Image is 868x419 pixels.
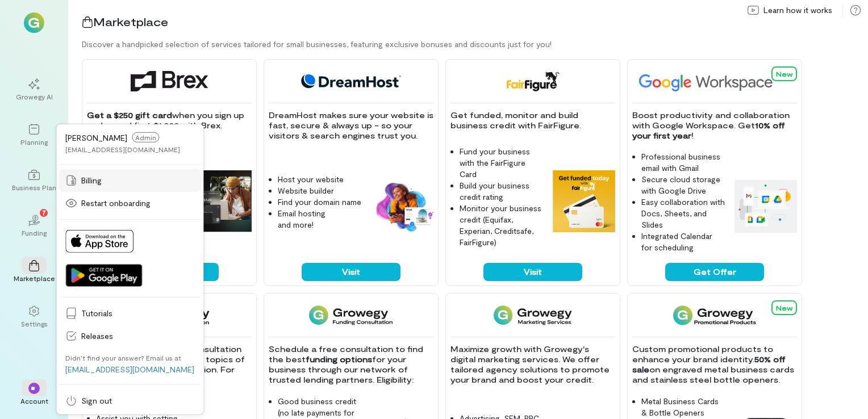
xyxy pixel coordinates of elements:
[20,396,48,405] div: Account
[14,296,55,337] a: Settings
[632,71,799,91] img: Google Workspace
[14,115,55,156] a: Planning
[450,110,615,131] p: Get funded, monitor and build business credit with FairFigure.
[20,137,48,146] div: Planning
[269,110,433,141] p: DreamHost makes sure your website is fast, secure & always up - so your visitors & search engines...
[309,305,393,325] img: Funding Consultation
[450,344,615,385] p: Maximize growth with Growegy's digital marketing services. We offer tailored agency solutions to ...
[506,71,560,91] img: FairFigure
[81,175,194,186] span: Billing
[776,304,792,312] span: New
[132,132,159,143] span: Admin
[776,70,792,78] span: New
[59,192,201,215] a: Restart onboarding
[460,180,544,203] li: Build your business credit rating
[641,196,725,231] li: Easy collaboration with Docs, Sheets, and Slides
[632,354,788,374] strong: 50% off sale
[460,203,544,248] li: Monitor your business credit (Equifax, Experian, Creditsafe, FairFigure)
[59,302,201,325] a: Tutorials
[306,354,372,364] strong: funding options
[14,206,55,246] a: Funding
[65,264,142,287] img: Get it on Google Play
[65,364,194,374] a: [EMAIL_ADDRESS][DOMAIN_NAME]
[16,92,53,101] div: Growegy AI
[269,344,433,385] p: Schedule a free consultation to find the best for your business through our network of trusted le...
[278,185,362,196] li: Website builder
[189,170,252,233] img: Brex feature
[65,132,127,142] span: [PERSON_NAME]
[14,274,55,283] div: Marketplace
[735,180,797,232] img: Google Workspace feature
[278,208,362,231] li: Email hosting and more!
[59,169,201,192] a: Billing
[641,396,725,418] li: Metal Business Cards & Bottle Openers
[81,330,194,342] span: Releases
[632,110,797,141] p: Boost productivity and collaboration with Google Workspace. Get !
[21,319,48,328] div: Settings
[81,395,194,407] span: Sign out
[14,69,55,110] a: Growegy AI
[65,353,181,362] div: Didn’t find your answer? Email us at
[673,305,757,325] img: Growegy Promo Products
[632,344,797,385] p: Custom promotional products to enhance your brand identity. on engraved metal business cards and ...
[81,308,194,319] span: Tutorials
[87,110,252,131] p: when you sign up and spend first $1,000 with Brex.
[297,71,405,91] img: DreamHost
[763,5,832,16] span: Learn how it works
[14,251,55,292] a: Marketplace
[641,231,725,253] li: Integrated Calendar for scheduling
[641,174,725,196] li: Secure cloud storage with Google Drive
[14,160,55,201] a: Business Plan
[12,183,56,192] div: Business Plan
[42,207,46,217] span: 7
[278,196,362,208] li: Find your domain name
[87,110,172,120] strong: Get a $250 gift card
[665,263,764,281] button: Get Offer
[483,263,582,281] button: Visit
[371,181,433,233] img: DreamHost feature
[278,174,362,185] li: Host your website
[131,71,208,91] img: Brex
[81,198,194,209] span: Restart onboarding
[460,146,544,180] li: Fund your business with the FairFigure Card
[632,120,787,140] strong: 10% off your first year
[59,389,201,412] a: Sign out
[65,230,133,253] img: Download on App Store
[553,170,615,233] img: FairFigure feature
[82,39,868,50] div: Discover a handpicked selection of services tailored for small businesses, featuring exclusive bo...
[22,228,47,237] div: Funding
[641,151,725,174] li: Professional business email with Gmail
[302,263,400,281] button: Visit
[93,15,168,28] span: Marketplace
[494,305,573,325] img: Growegy - Marketing Services
[65,145,180,154] div: [EMAIL_ADDRESS][DOMAIN_NAME]
[59,325,201,347] a: Releases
